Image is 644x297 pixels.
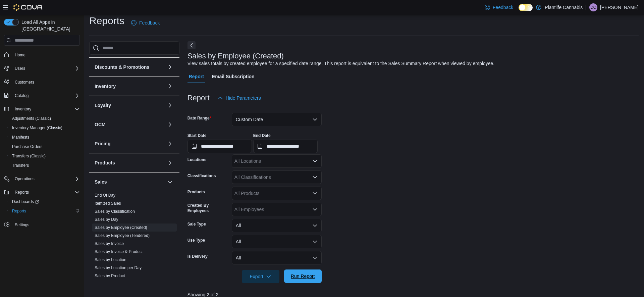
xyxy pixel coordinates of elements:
a: Settings [12,221,32,229]
input: Press the down key to open a popover containing a calendar. [253,140,318,153]
span: Customers [12,78,80,86]
label: Date Range [187,115,211,121]
span: Feedback [493,4,513,11]
button: Catalog [1,91,83,100]
h3: OCM [95,121,106,128]
p: [PERSON_NAME] [600,3,639,11]
span: Sales by Product [95,273,125,279]
button: Purchase Orders [7,142,83,151]
button: Inventory [1,104,83,114]
a: Purchase Orders [9,143,45,151]
span: Hide Parameters [226,95,261,101]
button: All [232,219,322,232]
button: Settings [1,220,83,230]
span: End Of Day [95,193,115,198]
button: Manifests [7,133,83,142]
span: Transfers (Classic) [9,152,80,160]
button: Export [242,270,279,283]
button: Pricing [95,140,165,147]
span: Transfers (Classic) [12,153,46,159]
button: Discounts & Promotions [95,64,165,70]
span: Reports [12,208,26,214]
span: Operations [15,176,35,182]
div: Donna Chapman [589,3,597,11]
button: OCM [95,121,165,128]
span: Purchase Orders [12,144,43,149]
span: Inventory [15,106,31,112]
button: Open list of options [312,207,318,212]
h1: Reports [89,14,124,28]
span: Load All Apps in [GEOGRAPHIC_DATA] [19,19,80,32]
h3: Sales by Employee (Created) [187,52,284,60]
label: Locations [187,157,207,162]
a: Adjustments (Classic) [9,114,54,122]
span: Manifests [9,133,80,141]
button: Operations [12,175,37,183]
span: Catalog [15,93,29,98]
span: Export [246,270,275,283]
span: Sales by Employee (Created) [95,225,147,230]
button: Sales [166,178,174,186]
a: Sales by Invoice [95,241,124,246]
button: Reports [1,188,83,197]
input: Press the down key to open a popover containing a calendar. [187,140,252,153]
span: Settings [15,222,29,228]
p: | [585,3,587,11]
a: Transfers [9,161,32,169]
span: Adjustments (Classic) [12,116,51,121]
button: Reports [7,206,83,216]
button: All [232,235,322,248]
label: Products [187,189,205,195]
span: Home [15,52,25,58]
a: Transfers (Classic) [9,152,48,160]
span: Report [189,70,204,83]
span: Sales by Location per Day [95,265,142,270]
button: Open list of options [312,191,318,196]
span: Adjustments (Classic) [9,114,80,122]
button: Users [12,64,28,72]
span: Operations [12,175,80,183]
button: Inventory [166,82,174,90]
a: Inventory Manager (Classic) [9,124,65,132]
a: End Of Day [95,193,115,198]
span: Feedback [139,19,160,26]
button: Custom Date [232,113,322,126]
button: Open list of options [312,158,318,164]
span: Itemized Sales [95,201,121,206]
h3: Inventory [95,83,116,90]
a: Sales by Employee (Tendered) [95,233,150,238]
button: OCM [166,120,174,129]
button: Transfers [7,161,83,170]
button: Hide Parameters [215,91,264,105]
button: Run Report [284,269,322,283]
button: Pricing [166,140,174,148]
span: Transfers [9,161,80,169]
button: Inventory Manager (Classic) [7,123,83,133]
span: DC [590,3,596,11]
a: Manifests [9,133,32,141]
nav: Complex example [4,47,80,247]
button: Transfers (Classic) [7,151,83,161]
button: Open list of options [312,175,318,180]
span: Sales by Location [95,257,126,262]
label: Start Date [187,133,207,138]
a: Customers [12,78,37,86]
button: Products [166,159,174,167]
button: Loyalty [166,101,174,109]
label: Use Type [187,238,205,243]
label: Classifications [187,173,216,179]
a: Sales by Location per Day [95,265,142,270]
span: Dashboards [9,198,80,206]
span: Sales by Invoice [95,241,124,246]
button: Discounts & Promotions [166,63,174,71]
button: All [232,251,322,264]
a: Sales by Invoice & Product [95,249,143,254]
h3: Report [187,94,210,102]
span: Settings [12,220,80,229]
span: Users [12,64,80,72]
span: Users [15,66,25,71]
span: Email Subscription [212,70,255,83]
p: Plantlife Cannabis [545,3,583,11]
span: Home [12,50,80,59]
a: Feedback [128,16,162,30]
